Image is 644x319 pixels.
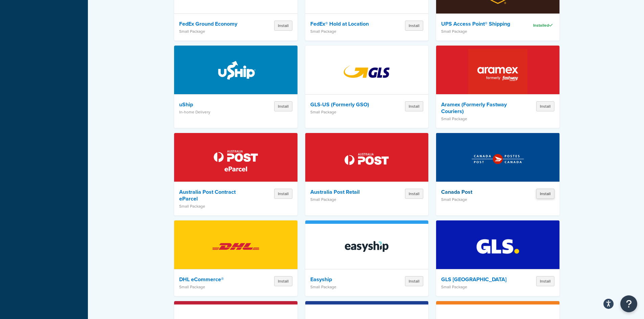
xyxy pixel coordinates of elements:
h4: uShip [179,101,249,108]
p: Small Package [310,29,380,34]
p: Small Package [310,110,380,114]
button: Install [536,189,554,199]
h4: GLS-US (Formerly GSO) [310,101,380,108]
a: DHL eCommerce®DHL eCommerce®Small PackageInstall [174,220,297,296]
img: Aramex (Formerly Fastway Couriers) [468,48,527,95]
p: Small Package [441,285,511,289]
img: uShip [206,48,265,95]
button: Install [274,21,292,31]
h4: Australia Post Contract eParcel [179,189,249,202]
button: Install [405,101,423,111]
button: Install [405,276,423,286]
h4: GLS [GEOGRAPHIC_DATA] [441,276,511,283]
h4: Aramex (Formerly Fastway Couriers) [441,101,511,115]
button: Install [274,101,292,111]
img: Easyship [337,223,396,270]
button: Install [405,189,423,199]
img: DHL eCommerce® [206,223,265,270]
h4: FedEx Ground Economy [179,21,249,27]
a: Canada PostCanada PostSmall PackageInstall [436,133,559,215]
h4: Easyship [310,276,380,283]
img: Australia Post Retail [337,135,396,183]
a: uShipuShipIn-home DeliveryInstall [174,46,297,128]
a: EasyshipEasyshipSmall PackageInstall [305,220,429,296]
p: Small Package [179,285,249,289]
div: Installed [516,21,554,30]
h4: Australia Post Retail [310,189,380,195]
a: GLS-US (Formerly GSO)GLS-US (Formerly GSO)Small PackageInstall [305,46,429,128]
h4: UPS Access Point® Shipping [441,21,511,27]
p: Small Package [441,29,511,34]
p: Small Package [441,197,511,202]
a: Australia Post RetailAustralia Post RetailSmall PackageInstall [305,133,429,215]
p: Small Package [310,197,380,202]
p: Small Package [441,116,511,121]
button: Open Resource Center [620,295,637,312]
h4: FedEx® Hold at Location [310,21,380,27]
button: Install [405,21,423,31]
img: Australia Post Contract eParcel [206,135,265,183]
p: In-home Delivery [179,110,249,114]
p: Small Package [179,29,249,34]
p: Small Package [179,204,249,209]
button: Install [536,276,554,286]
h4: DHL eCommerce® [179,276,249,283]
h4: Canada Post [441,189,511,195]
img: Canada Post [468,135,527,183]
p: Small Package [310,285,380,289]
button: Install [274,189,292,199]
button: Install [536,101,554,111]
a: Aramex (Formerly Fastway Couriers)Aramex (Formerly Fastway Couriers)Small PackageInstall [436,46,559,128]
img: GLS-US (Formerly GSO) [337,48,396,95]
img: GLS Canada [468,223,527,270]
a: GLS CanadaGLS [GEOGRAPHIC_DATA]Small PackageInstall [436,220,559,296]
a: Australia Post Contract eParcelAustralia Post Contract eParcelSmall PackageInstall [174,133,297,215]
button: Install [274,276,292,286]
